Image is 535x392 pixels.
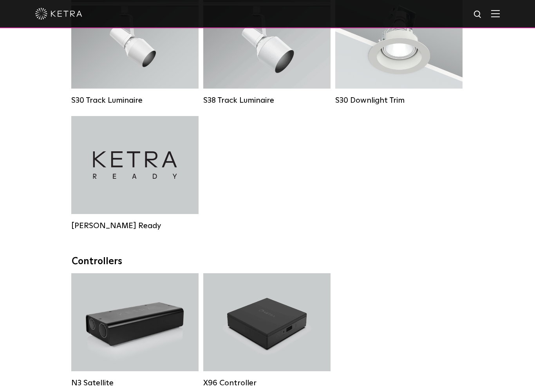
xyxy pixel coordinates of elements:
img: Hamburger%20Nav.svg [491,10,500,17]
div: S38 Track Luminaire [203,96,331,105]
div: N3 Satellite [71,378,199,388]
div: S30 Track Luminaire [71,96,199,105]
a: N3 Satellite N3 Satellite [71,273,199,387]
img: ketra-logo-2019-white [35,8,82,20]
img: search icon [473,10,483,20]
div: X96 Controller [203,378,331,388]
a: X96 Controller X96 Controller [203,273,331,387]
div: S30 Downlight Trim [335,96,463,105]
div: Controllers [72,256,463,267]
a: [PERSON_NAME] Ready [PERSON_NAME] Ready [71,116,199,230]
div: [PERSON_NAME] Ready [71,221,199,230]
